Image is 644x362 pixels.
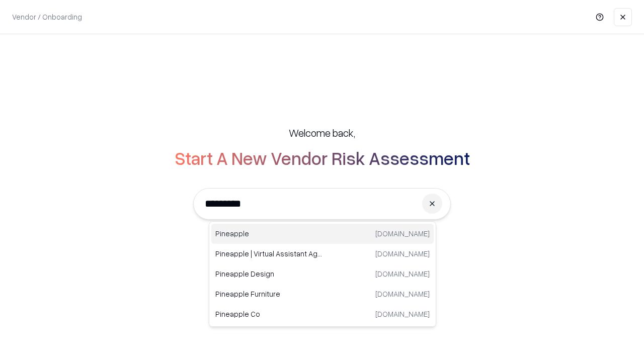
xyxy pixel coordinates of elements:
p: Pineapple | Virtual Assistant Agency [215,248,323,259]
p: [DOMAIN_NAME] [375,289,430,299]
div: Suggestions [209,221,436,327]
p: [DOMAIN_NAME] [375,268,430,279]
h5: Welcome back, [289,126,355,140]
p: [DOMAIN_NAME] [375,228,430,239]
h2: Start A New Vendor Risk Assessment [175,148,470,168]
p: [DOMAIN_NAME] [375,248,430,259]
p: Pineapple Co [215,309,323,319]
p: Vendor / Onboarding [12,12,82,22]
p: Pineapple [215,228,323,239]
p: Pineapple Furniture [215,289,323,299]
p: Pineapple Design [215,268,323,279]
p: [DOMAIN_NAME] [375,309,430,319]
